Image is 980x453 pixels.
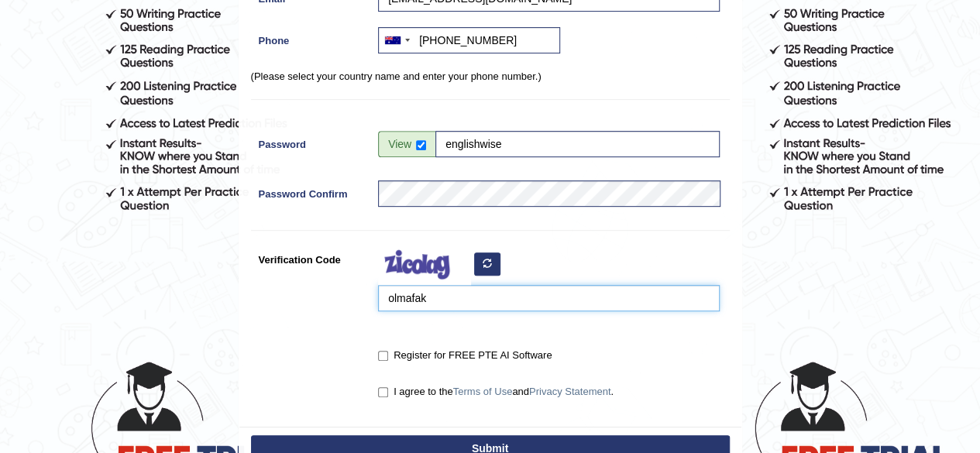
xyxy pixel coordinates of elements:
[378,387,388,397] input: I agree to theTerms of UseandPrivacy Statement.
[251,131,371,152] label: Password
[453,386,513,397] a: Terms of Use
[251,27,371,48] label: Phone
[251,180,371,201] label: Password Confirm
[379,28,414,53] div: Australia: +61
[251,246,371,267] label: Verification Code
[378,384,614,400] label: I agree to the and .
[416,140,426,150] input: Show/Hide Password
[378,351,388,361] input: Register for FREE PTE AI Software
[378,348,552,363] label: Register for FREE PTE AI Software
[378,27,560,53] input: +61 412 345 678
[251,69,730,84] p: (Please select your country name and enter your phone number.)
[529,386,611,397] a: Privacy Statement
